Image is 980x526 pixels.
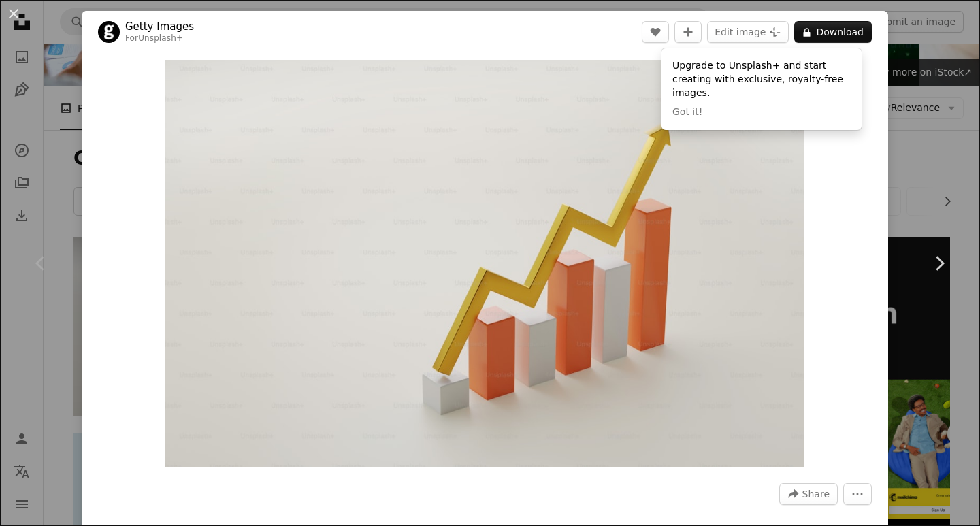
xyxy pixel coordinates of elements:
[138,33,183,43] a: Unsplash+
[672,105,702,119] button: Got it!
[642,21,669,43] button: Like
[674,21,702,43] button: Add to Collection
[707,21,789,43] button: Edit image
[779,483,838,505] button: Share this image
[661,48,862,130] div: Upgrade to Unsplash+ and start creating with exclusive, royalty-free images.
[165,60,805,467] button: Zoom in on this image
[794,21,872,43] button: Download
[165,60,805,467] img: Golden arrow rising with growing bar graph chart white background. Business growth trend. 3d rend...
[843,483,872,505] button: More Actions
[125,20,194,33] a: Getty Images
[898,198,980,329] a: Next
[802,484,830,504] span: Share
[125,33,194,44] div: For
[98,21,120,43] img: Go to Getty Images's profile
